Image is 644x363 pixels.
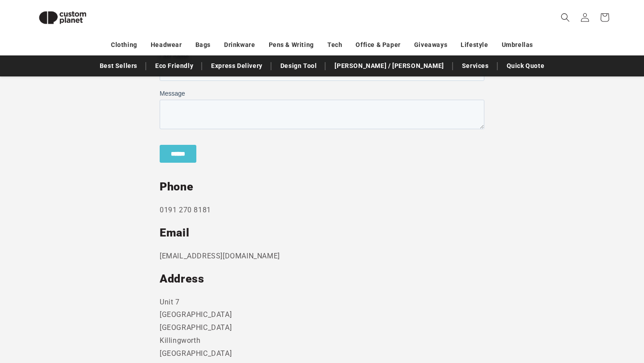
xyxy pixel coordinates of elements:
[276,58,322,74] a: Design Tool
[269,37,314,53] a: Pens & Writing
[207,58,267,74] a: Express Delivery
[160,180,484,194] h2: Phone
[195,37,211,53] a: Bags
[458,58,493,74] a: Services
[31,4,94,32] img: Custom Planet
[95,58,142,74] a: Best Sellers
[502,58,549,74] a: Quick Quote
[356,37,400,53] a: Office & Paper
[461,37,488,53] a: Lifestyle
[160,204,484,217] p: 0191 270 8181
[414,37,447,53] a: Giveaways
[491,266,644,363] iframe: Chat Widget
[151,58,198,74] a: Eco Friendly
[224,37,255,53] a: Drinkware
[151,37,182,53] a: Headwear
[327,37,342,53] a: Tech
[330,58,448,74] a: [PERSON_NAME] / [PERSON_NAME]
[160,250,484,263] p: [EMAIL_ADDRESS][DOMAIN_NAME]
[160,226,484,240] h2: Email
[160,272,484,286] h2: Address
[111,37,137,53] a: Clothing
[555,8,575,27] summary: Search
[502,37,533,53] a: Umbrellas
